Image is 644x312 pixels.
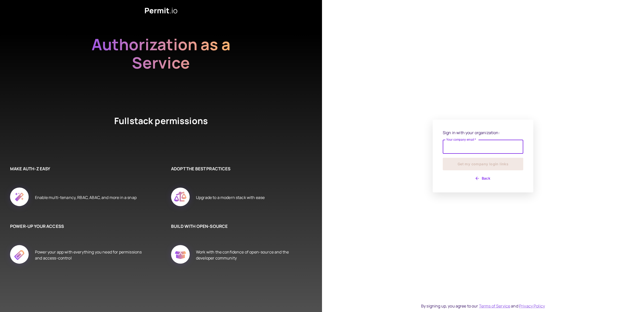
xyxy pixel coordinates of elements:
button: Get my company login links [443,158,523,170]
a: Terms of Service [479,303,510,309]
h6: POWER-UP YOUR ACCESS [10,223,146,230]
label: Your company email [446,137,476,142]
div: Upgrade to a modern stack with ease [196,182,265,213]
div: Enable multi-tenancy, RBAC, ABAC, and more in a snap [35,182,137,213]
h6: ADOPT THE BEST PRACTICES [171,166,307,172]
div: By signing up, you agree to our and [421,303,545,309]
div: Work with the confidence of open-source and the developer community [196,239,307,271]
div: Power your app with everything you need for permissions and access-control [35,239,146,271]
h6: MAKE AUTH-Z EASY [10,166,146,172]
button: Back [443,174,523,182]
a: Privacy Policy [519,303,545,309]
h2: Authorization as a Service [75,35,247,90]
h6: BUILD WITH OPEN-SOURCE [171,223,307,230]
p: Sign in with your organization: [443,130,523,136]
h4: Fullstack permissions [96,115,226,145]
